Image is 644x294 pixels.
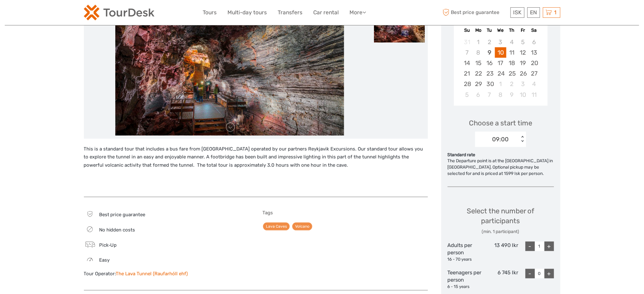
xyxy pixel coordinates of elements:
div: Choose Saturday, October 4th, 2025 [529,79,540,89]
a: Tours [203,8,217,17]
span: Choose a start time [469,118,532,128]
div: + [545,269,554,278]
div: Choose Sunday, September 21st, 2025 [462,68,473,79]
div: Not available Friday, September 5th, 2025 [518,37,529,47]
a: Volcano [292,223,312,231]
div: Choose Saturday, September 13th, 2025 [529,47,540,58]
div: Choose Thursday, October 9th, 2025 [506,90,518,100]
div: Th [506,26,518,35]
div: Not available Monday, September 8th, 2025 [473,47,484,58]
div: 6 745 Ikr [483,269,519,290]
div: The Departure point is at the [GEOGRAPHIC_DATA] in [GEOGRAPHIC_DATA]. Optional pickup may be sele... [448,158,554,177]
span: ISK [513,9,522,16]
div: EN [527,7,540,18]
div: Choose Monday, September 22nd, 2025 [473,68,484,79]
div: Choose Saturday, September 20th, 2025 [529,58,540,68]
div: Su [462,26,473,35]
div: 16 - 70 years [448,257,483,263]
div: Not available Wednesday, September 3rd, 2025 [495,37,506,47]
div: We [495,26,506,35]
div: Adults per person [448,242,483,263]
div: Select the number of participants [448,206,554,235]
div: Choose Wednesday, September 17th, 2025 [495,58,506,68]
div: Choose Wednesday, October 8th, 2025 [495,90,506,100]
div: + [545,242,554,251]
div: Sa [529,26,540,35]
div: Choose Thursday, September 25th, 2025 [506,68,518,79]
div: Not available Saturday, September 6th, 2025 [529,37,540,47]
div: Choose Friday, October 10th, 2025 [518,90,529,100]
span: Pick-Up [99,242,117,248]
div: 6 - 15 years [448,284,483,290]
div: month 2025-09 [456,37,546,100]
div: Choose Thursday, September 11th, 2025 [506,47,518,58]
p: This is a standard tour that includes a bus fare from [GEOGRAPHIC_DATA] operated by our partners ... [84,145,428,170]
div: Choose Thursday, September 18th, 2025 [506,58,518,68]
div: Choose Friday, October 3rd, 2025 [518,79,529,89]
div: < > [520,136,525,143]
div: Choose Sunday, October 5th, 2025 [462,90,473,100]
span: No hidden costs [99,227,135,233]
div: Choose Tuesday, September 9th, 2025 [484,47,495,58]
div: Choose Monday, October 6th, 2025 [473,90,484,100]
div: Choose Tuesday, October 7th, 2025 [484,90,495,100]
a: Car rental [314,8,339,17]
div: Choose Tuesday, September 16th, 2025 [484,58,495,68]
div: Not available Sunday, August 31st, 2025 [462,37,473,47]
a: Transfers [278,8,303,17]
div: Choose Wednesday, September 24th, 2025 [495,68,506,79]
div: Choose Sunday, September 28th, 2025 [462,79,473,89]
a: The Lava Tunnel (Raufarhóll ehf) [116,271,188,277]
div: Choose Tuesday, September 30th, 2025 [484,79,495,89]
span: Best price guarantee [99,212,146,217]
a: Lava Caves [263,223,290,231]
div: Choose Friday, September 19th, 2025 [518,58,529,68]
div: Choose Saturday, September 27th, 2025 [529,68,540,79]
span: 1 [553,9,558,16]
div: Choose Wednesday, September 10th, 2025 [495,47,506,58]
div: - [525,242,535,251]
span: Best price guarantee [441,7,509,18]
div: Choose Saturday, October 11th, 2025 [529,90,540,100]
div: Choose Monday, September 29th, 2025 [473,79,484,89]
img: d3ce50650aa043b3b4c2eb14622f79db_slider_thumbnail.jpg [374,14,425,43]
div: Tu [484,26,495,35]
div: Choose Friday, September 12th, 2025 [518,47,529,58]
span: Easy [99,257,110,263]
div: - [525,269,535,278]
div: Not available Monday, September 1st, 2025 [473,37,484,47]
div: Not available Tuesday, September 2nd, 2025 [484,37,495,47]
a: More [350,8,366,17]
div: Tour Operator: [84,271,249,277]
div: 13 490 Ikr [483,242,519,263]
div: 09:00 [492,135,509,144]
div: Not available Thursday, September 4th, 2025 [506,37,518,47]
div: Choose Tuesday, September 23rd, 2025 [484,68,495,79]
div: Teenagers per person [448,269,483,290]
p: We're away right now. Please check back later! [9,11,72,16]
h5: Tags [262,210,428,216]
div: Choose Thursday, October 2nd, 2025 [506,79,518,89]
a: Multi-day tours [228,8,267,17]
div: Fr [518,26,529,35]
button: Open LiveChat chat widget [73,10,81,17]
div: Choose Wednesday, October 1st, 2025 [495,79,506,89]
div: Mo [473,26,484,35]
img: 120-15d4194f-c635-41b9-a512-a3cb382bfb57_logo_small.png [84,5,154,20]
div: Choose Sunday, September 14th, 2025 [462,58,473,68]
div: Choose Friday, September 26th, 2025 [518,68,529,79]
div: Standard rate [448,152,554,158]
div: (min. 1 participant) [448,229,554,235]
div: Not available Sunday, September 7th, 2025 [462,47,473,58]
div: Choose Monday, September 15th, 2025 [473,58,484,68]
